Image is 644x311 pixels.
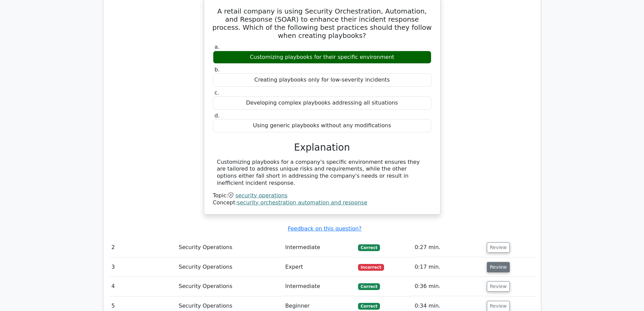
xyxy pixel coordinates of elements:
span: Incorrect [358,264,384,271]
div: Customizing playbooks for a company's specific environment ensures they are tailored to address u... [217,159,427,187]
button: Review [487,262,510,272]
td: 0:27 min. [412,238,484,257]
div: Concept: [213,199,431,206]
td: 4 [109,277,176,296]
div: Customizing playbooks for their specific environment [213,51,431,64]
span: Correct [358,283,380,290]
a: security orchestration automation and response [237,199,367,206]
td: 2 [109,238,176,257]
td: Security Operations [176,258,283,277]
td: Expert [283,258,355,277]
td: 0:17 min. [412,258,484,277]
span: b. [215,66,220,73]
td: 0:36 min. [412,277,484,296]
h5: A retail company is using Security Orchestration, Automation, and Response (SOAR) to enhance thei... [212,7,432,40]
td: Intermediate [283,277,355,296]
a: security operations [235,192,287,199]
h3: Explanation [217,142,427,153]
div: Creating playbooks only for low-severity incidents [213,73,431,87]
div: Developing complex playbooks addressing all situations [213,96,431,110]
td: Intermediate [283,238,355,257]
span: Correct [358,303,380,310]
span: a. [215,44,220,50]
span: d. [215,112,220,119]
div: Using generic playbooks without any modifications [213,119,431,132]
div: Topic: [213,192,431,199]
span: c. [215,89,219,96]
a: Feedback on this question? [288,225,361,232]
td: Security Operations [176,277,283,296]
td: Security Operations [176,238,283,257]
button: Review [487,281,510,292]
button: Review [487,242,510,253]
span: Correct [358,244,380,251]
td: 3 [109,258,176,277]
